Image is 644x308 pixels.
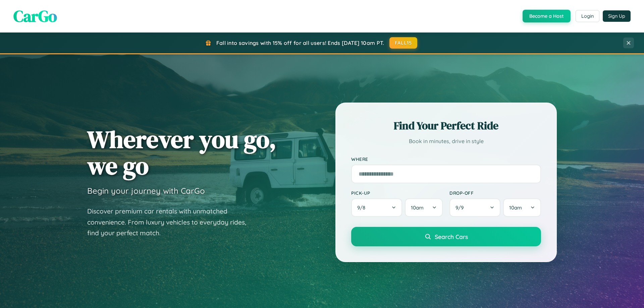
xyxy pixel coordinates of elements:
[435,233,468,240] span: Search Cars
[351,118,541,133] h2: Find Your Perfect Ride
[509,204,522,211] span: 10am
[13,5,57,27] span: CarGo
[351,227,541,246] button: Search Cars
[351,190,443,196] label: Pick-up
[449,190,541,196] label: Drop-off
[503,198,541,217] button: 10am
[357,204,369,211] span: 9 / 8
[87,186,205,196] h3: Begin your journey with CarGo
[216,40,384,46] span: Fall into savings with 15% off for all users! Ends [DATE] 10am PT.
[389,37,418,49] button: FALL15
[87,206,255,239] p: Discover premium car rentals with unmatched convenience. From luxury vehicles to everyday rides, ...
[449,198,500,217] button: 9/9
[87,126,276,179] h1: Wherever you go, we go
[351,136,541,146] p: Book in minutes, drive in style
[576,10,599,22] button: Login
[405,198,443,217] button: 10am
[351,198,402,217] button: 9/8
[455,204,467,211] span: 9 / 9
[411,204,424,211] span: 10am
[523,10,571,22] button: Become a Host
[351,156,541,162] label: Where
[603,10,631,22] button: Sign Up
